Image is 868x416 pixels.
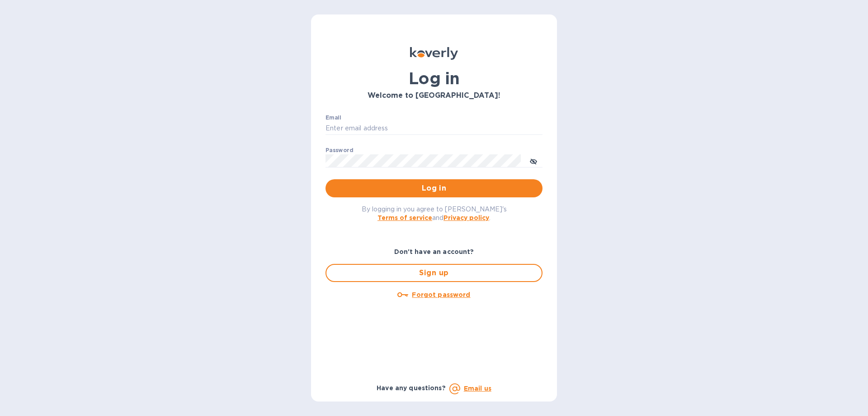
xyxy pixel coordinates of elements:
[333,183,535,194] span: Log in
[394,248,474,255] b: Don't have an account?
[325,69,542,88] h1: Log in
[377,384,446,392] b: Have any questions?
[524,152,542,170] button: toggle password visibility
[325,91,542,100] h3: Welcome to [GEOGRAPHIC_DATA]!
[325,148,353,153] label: Password
[464,385,491,392] a: Email us
[325,264,542,282] button: Sign up
[412,291,470,298] u: Forgot password
[325,122,542,135] input: Enter email address
[325,115,341,120] label: Email
[325,179,542,197] button: Log in
[377,214,432,221] a: Terms of service
[362,206,507,221] span: By logging in you agree to [PERSON_NAME]'s and .
[334,268,534,278] span: Sign up
[410,47,458,60] img: Koverly
[443,214,489,221] a: Privacy policy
